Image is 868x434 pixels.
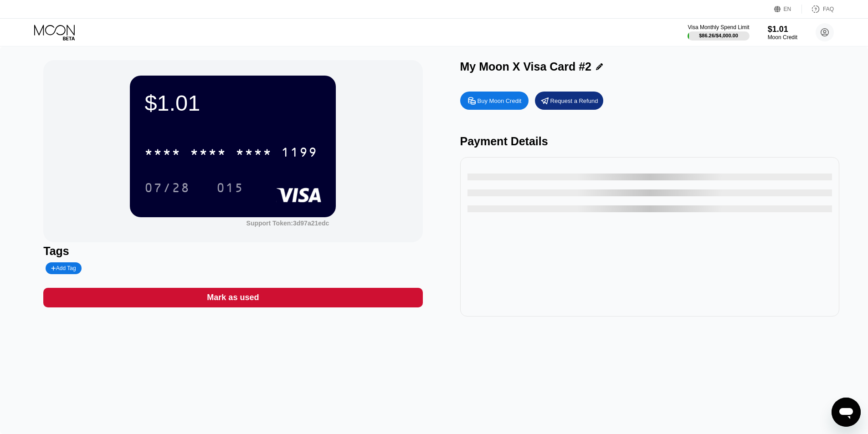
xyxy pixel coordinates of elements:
[210,176,251,199] div: 015
[478,97,522,105] div: Buy Moon Credit
[688,24,749,41] div: Visa Monthly Spend Limit$86.26/$4,000.00
[784,6,791,12] div: EN
[802,5,834,14] div: FAQ
[51,265,76,271] div: Add Tag
[138,176,197,199] div: 07/28
[768,25,797,34] div: $1.01
[43,245,422,258] div: Tags
[247,220,329,227] div: Support Token: 3d97a21edc
[46,262,81,274] div: Add Tag
[144,182,190,196] div: 07/28
[144,90,321,116] div: $1.01
[460,135,839,148] div: Payment Details
[207,292,259,303] div: Mark as used
[460,92,529,110] div: Buy Moon Credit
[688,24,749,31] div: Visa Monthly Spend Limit
[774,5,802,14] div: EN
[832,398,861,427] iframe: Button to launch messaging window
[699,33,738,38] div: $86.26 / $4,000.00
[535,92,603,110] div: Request a Refund
[768,34,797,41] div: Moon Credit
[43,288,422,307] div: Mark as used
[823,6,834,12] div: FAQ
[460,60,592,73] div: My Moon X Visa Card #2
[216,182,244,196] div: 015
[281,146,318,161] div: 1199
[550,97,598,105] div: Request a Refund
[768,25,797,41] div: $1.01Moon Credit
[247,220,329,227] div: Support Token:3d97a21edc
